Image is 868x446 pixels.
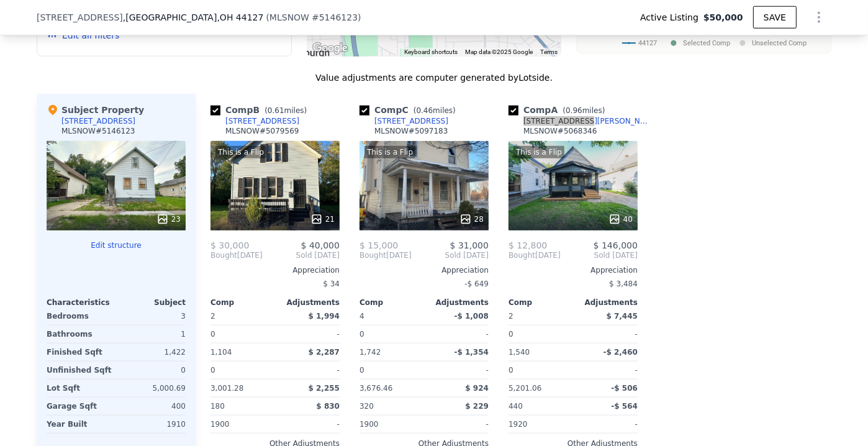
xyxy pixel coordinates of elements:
[156,213,181,225] div: 23
[316,402,340,411] span: $ 830
[210,250,263,260] div: [DATE]
[703,11,743,24] span: $50,000
[217,12,263,22] span: , OH 44127
[576,416,638,433] div: -
[454,348,489,357] span: -$ 1,354
[359,265,489,275] div: Appreciation
[374,126,448,136] div: MLSNOW # 5097183
[275,298,340,307] div: Adjustments
[576,362,638,379] div: -
[309,384,340,393] span: $ 2,255
[359,250,412,260] div: [DATE]
[509,416,571,433] div: 1920
[301,240,340,250] span: $ 40,000
[611,384,638,393] span: -$ 506
[210,298,275,307] div: Comp
[119,398,186,415] div: 400
[310,213,335,225] div: 21
[210,348,232,357] span: 1,104
[61,116,135,126] div: [STREET_ADDRESS]
[509,325,571,343] div: 0
[37,11,123,24] span: [STREET_ADDRESS]
[752,39,807,47] text: Unselected Comp
[119,344,186,361] div: 1,422
[604,348,638,357] span: -$ 2,460
[210,265,340,275] div: Appreciation
[210,104,312,116] div: Comp B
[210,116,299,126] a: [STREET_ADDRESS]
[359,116,448,126] a: [STREET_ADDRESS]
[509,384,541,393] span: 5,201.06
[37,71,831,84] div: Value adjustments are computer generated by Lotside .
[309,312,340,321] span: $ 1,994
[509,250,535,260] span: Bought
[47,380,114,397] div: Lot Sqft
[523,126,597,136] div: MLSNOW # 5068346
[359,416,422,433] div: 1900
[47,298,116,307] div: Characteristics
[278,325,340,343] div: -
[509,265,638,275] div: Appreciation
[278,416,340,433] div: -
[47,362,114,379] div: Unfinished Sqft
[47,398,114,415] div: Garage Sqft
[807,5,831,30] button: Show Options
[427,325,489,343] div: -
[47,307,114,325] div: Bedrooms
[513,146,564,158] div: This is a Flip
[119,307,186,325] div: 3
[312,12,358,22] span: # 5146123
[509,348,530,357] span: 1,540
[427,362,489,379] div: -
[465,384,489,393] span: $ 924
[359,325,422,343] div: 0
[558,106,610,115] span: ( miles)
[509,298,573,307] div: Comp
[464,280,489,288] span: -$ 649
[753,6,797,29] button: SAVE
[119,362,186,379] div: 0
[509,104,610,116] div: Comp A
[809,27,818,36] text: 25
[359,366,364,375] span: 0
[123,11,264,24] span: , [GEOGRAPHIC_DATA]
[607,312,638,321] span: $ 7,445
[323,280,340,288] span: $ 34
[359,312,364,321] span: 4
[509,116,653,126] a: [STREET_ADDRESS][PERSON_NAME]
[119,416,186,433] div: 1910
[427,416,489,433] div: -
[359,384,392,393] span: 3,676.46
[412,250,489,260] span: Sold [DATE]
[576,325,638,343] div: -
[450,240,489,250] span: $ 31,000
[47,325,114,343] div: Bathrooms
[454,312,489,321] span: -$ 1,008
[210,312,215,321] span: 2
[210,250,237,260] span: Bought
[638,39,657,47] text: 44127
[359,348,381,357] span: 1,742
[266,11,361,24] div: ( )
[47,344,114,361] div: Finished Sqft
[683,39,730,47] text: Selected Comp
[215,146,266,158] div: This is a Flip
[465,402,489,411] span: $ 229
[119,325,186,343] div: 1
[263,250,340,260] span: Sold [DATE]
[566,106,582,115] span: 0.96
[359,298,424,307] div: Comp
[509,312,513,321] span: 2
[540,48,558,55] a: Terms (opens in new tab)
[269,12,309,22] span: MLSNOW
[509,240,547,250] span: $ 12,800
[611,402,638,411] span: -$ 564
[47,104,144,116] div: Subject Property
[424,298,489,307] div: Adjustments
[609,280,638,288] span: $ 3,484
[640,11,703,24] span: Active Listing
[523,116,653,126] div: [STREET_ADDRESS][PERSON_NAME]
[210,384,243,393] span: 3,001.28
[359,402,374,411] span: 320
[47,240,186,250] button: Edit structure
